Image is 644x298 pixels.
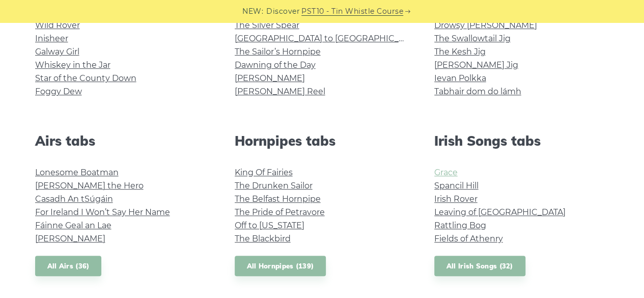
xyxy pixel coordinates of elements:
[434,168,458,177] a: Grace
[35,34,68,43] a: Inisheer
[235,34,423,43] a: [GEOGRAPHIC_DATA] to [GEOGRAPHIC_DATA]
[434,234,503,243] a: Fields of Athenry
[242,6,263,17] span: NEW:
[235,87,325,96] a: [PERSON_NAME] Reel
[35,256,102,277] a: All Airs (36)
[235,60,316,70] a: Dawning of the Day
[235,207,325,217] a: The Pride of Petravore
[35,133,210,149] h2: Airs tabs
[434,221,486,230] a: Rattling Bog
[235,234,291,243] a: The Blackbird
[235,133,410,149] h2: Hornpipes tabs
[235,168,293,177] a: King Of Fairies
[434,20,537,30] a: Drowsy [PERSON_NAME]
[235,221,304,230] a: Off to [US_STATE]
[235,256,326,277] a: All Hornpipes (139)
[35,207,170,217] a: For Ireland I Won’t Say Her Name
[301,6,403,17] a: PST10 - Tin Whistle Course
[434,194,478,204] a: Irish Rover
[35,47,79,57] a: Galway Girl
[35,73,136,83] a: Star of the County Down
[266,6,300,17] span: Discover
[434,256,525,277] a: All Irish Songs (32)
[434,133,609,149] h2: Irish Songs tabs
[35,168,119,177] a: Lonesome Boatman
[235,194,321,204] a: The Belfast Hornpipe
[235,47,321,57] a: The Sailor’s Hornpipe
[434,47,486,57] a: The Kesh Jig
[434,60,518,70] a: [PERSON_NAME] Jig
[35,87,82,96] a: Foggy Dew
[35,194,113,204] a: Casadh An tSúgáin
[434,34,511,43] a: The Swallowtail Jig
[35,20,80,30] a: Wild Rover
[35,181,144,191] a: [PERSON_NAME] the Hero
[434,73,486,83] a: Ievan Polkka
[434,207,566,217] a: Leaving of [GEOGRAPHIC_DATA]
[35,60,110,70] a: Whiskey in the Jar
[434,87,521,96] a: Tabhair dom do lámh
[235,181,313,191] a: The Drunken Sailor
[235,20,299,30] a: The Silver Spear
[235,73,305,83] a: [PERSON_NAME]
[35,234,105,243] a: [PERSON_NAME]
[35,221,111,230] a: Fáinne Geal an Lae
[434,181,479,191] a: Spancil Hill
